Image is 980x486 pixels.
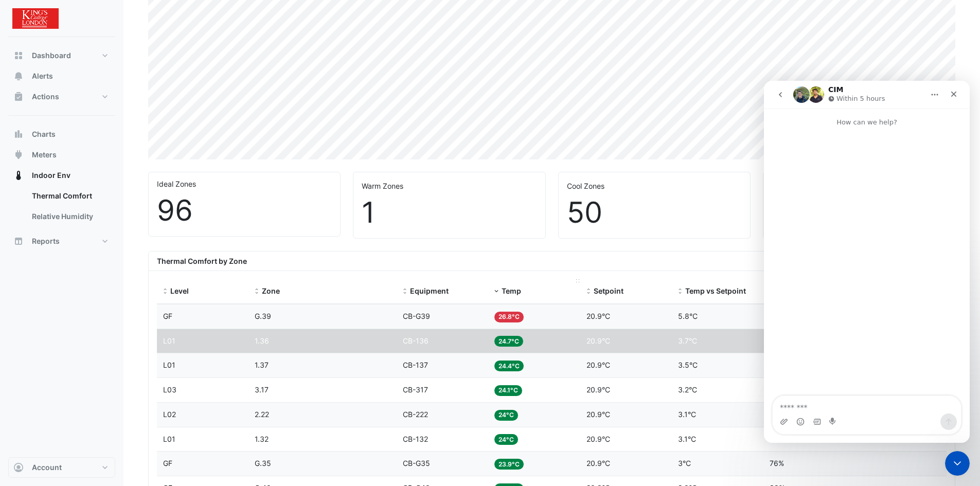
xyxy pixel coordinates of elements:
[32,71,53,81] span: Alerts
[255,459,271,467] span: G.35
[32,150,57,160] span: Meters
[494,410,518,421] span: 24°C
[586,385,610,394] span: 20.9°C
[403,459,430,467] span: CB-G35
[403,336,429,345] span: CB-136
[255,336,269,345] span: 1.36
[494,459,524,470] span: 23.9°C
[163,361,175,369] span: L01
[586,410,610,419] span: 20.9°C
[362,181,537,191] div: Warm Zones
[502,286,521,295] span: Temp
[255,361,269,369] span: 1.37
[403,361,428,369] span: CB-137
[13,170,24,181] app-icon: Indoor Env
[494,361,524,371] span: 24.4°C
[255,410,269,419] span: 2.22
[362,195,537,230] div: 1
[32,236,60,246] span: Reports
[567,195,742,230] div: 50
[678,385,697,394] span: 3.2°C
[163,336,175,345] span: L01
[685,286,746,295] span: Temp vs Setpoint
[163,385,176,394] span: L03
[494,336,523,347] span: 24.7°C
[13,92,24,102] app-icon: Actions
[8,145,115,165] button: Meters
[32,462,62,473] span: Account
[8,231,115,251] button: Reports
[8,86,115,107] button: Actions
[13,150,24,160] app-icon: Meters
[32,170,70,181] span: Indoor Env
[678,435,696,443] span: 3.1°C
[163,459,172,467] span: GF
[8,45,115,66] button: Dashboard
[403,312,430,320] span: CB-G39
[13,50,24,61] app-icon: Dashboard
[255,312,271,320] span: G.39
[24,206,115,227] a: Relative Humidity
[12,8,59,29] img: Company Logo
[262,286,280,295] span: Zone
[678,361,698,369] span: 3.5°C
[255,435,269,443] span: 1.32
[163,312,172,320] span: GF
[32,92,59,102] span: Actions
[403,410,428,419] span: CB-222
[586,435,610,443] span: 20.9°C
[255,385,269,394] span: 3.17
[678,410,696,419] span: 3.1°C
[157,193,332,228] div: 96
[157,257,247,265] b: Thermal Comfort by Zone
[8,165,115,186] button: Indoor Env
[770,459,784,467] span: 76%
[170,286,189,295] span: Level
[594,286,623,295] span: Setpoint
[764,81,970,443] iframe: Intercom live chat
[163,435,175,443] span: L01
[678,459,691,467] span: 3°C
[8,186,115,231] div: Indoor Env
[13,71,24,81] app-icon: Alerts
[586,312,610,320] span: 20.9°C
[32,129,56,139] span: Charts
[410,286,449,295] span: Equipment
[157,178,332,189] div: Ideal Zones
[8,457,115,478] button: Account
[403,435,428,443] span: CB-132
[678,336,697,345] span: 3.7°C
[8,66,115,86] button: Alerts
[586,361,610,369] span: 20.9°C
[945,451,970,476] iframe: Intercom live chat
[494,385,522,396] span: 24.1°C
[567,181,742,191] div: Cool Zones
[494,312,524,322] span: 26.8°C
[678,312,698,320] span: 5.8°C
[494,434,518,445] span: 24°C
[32,50,71,61] span: Dashboard
[8,124,115,145] button: Charts
[13,129,24,139] app-icon: Charts
[770,435,785,443] span: 80%
[586,336,610,345] span: 20.9°C
[163,410,176,419] span: L02
[13,236,24,246] app-icon: Reports
[24,186,115,206] a: Thermal Comfort
[403,385,428,394] span: CB-317
[586,459,610,467] span: 20.9°C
